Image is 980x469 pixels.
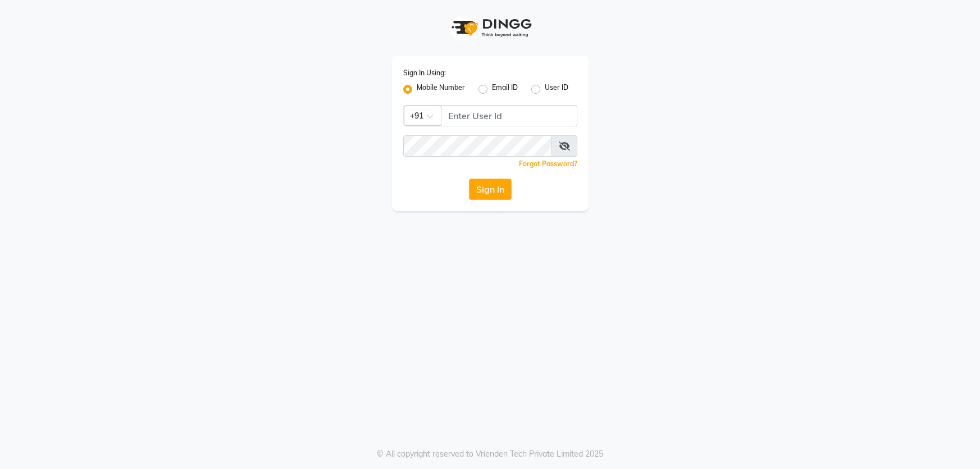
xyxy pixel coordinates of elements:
[403,135,552,157] input: Username
[469,179,512,200] button: Sign In
[417,83,465,96] label: Mobile Number
[519,160,577,168] a: Forgot Password?
[445,11,535,44] img: logo1.svg
[403,68,446,78] label: Sign In Using:
[441,105,577,126] input: Username
[492,83,518,96] label: Email ID
[545,83,568,96] label: User ID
